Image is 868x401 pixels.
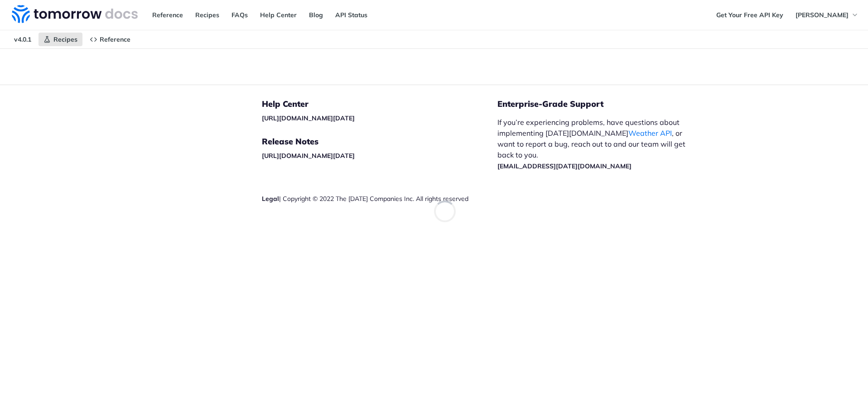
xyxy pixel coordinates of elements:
span: Reference [100,35,130,43]
a: Weather API [628,129,672,138]
span: Recipes [53,35,77,43]
a: Blog [304,8,328,22]
h5: Help Center [262,99,497,110]
h5: Enterprise-Grade Support [497,99,709,110]
a: Get Your Free API Key [711,8,788,22]
a: FAQs [227,8,253,22]
a: [URL][DOMAIN_NAME][DATE] [262,152,355,160]
a: Reference [147,8,188,22]
h5: Release Notes [262,136,497,147]
a: API Status [330,8,372,22]
p: If you’re experiencing problems, have questions about implementing [DATE][DOMAIN_NAME] , or want ... [497,117,695,171]
span: [PERSON_NAME] [796,11,849,19]
img: Tomorrow.io Weather API Docs [12,5,138,23]
a: [EMAIL_ADDRESS][DATE][DOMAIN_NAME] [497,162,632,170]
div: | Copyright © 2022 The [DATE] Companies Inc. All rights reserved [262,194,497,203]
button: [PERSON_NAME] [791,8,863,22]
a: Legal [262,195,279,203]
a: Recipes [190,8,224,22]
a: [URL][DOMAIN_NAME][DATE] [262,114,355,122]
a: Help Center [255,8,302,22]
span: v4.0.1 [9,33,36,46]
a: Reference [85,33,135,46]
a: Recipes [39,33,82,46]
